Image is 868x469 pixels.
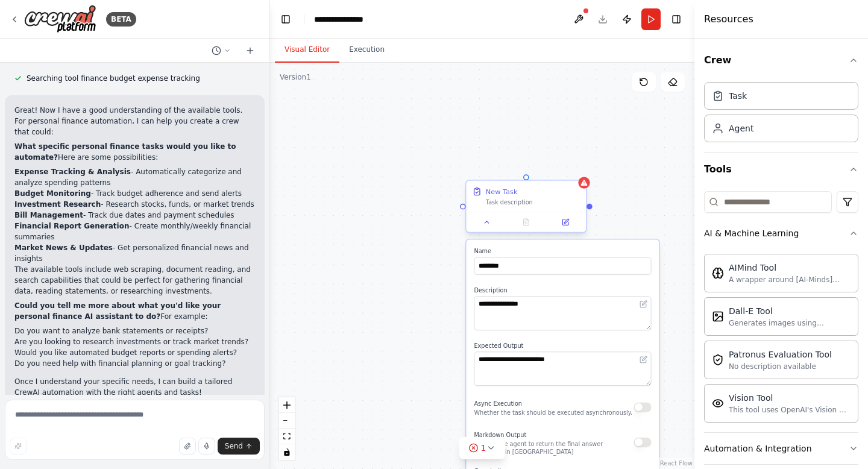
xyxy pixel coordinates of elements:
[14,221,255,242] li: - Create monthly/weekly financial summaries
[729,262,851,274] div: AIMind Tool
[729,362,832,371] div: No description available
[474,432,526,438] span: Markdown Output
[14,222,129,230] strong: Financial Report Generation
[279,397,295,460] div: React Flow controls
[660,460,693,467] a: React Flow attribution
[474,409,632,417] p: Whether the task should be executed asynchronously.
[14,142,236,162] strong: What specific personal finance tasks would you like to automate?
[14,326,255,336] li: Do you want to analyze bank statements or receipts?
[14,141,255,163] p: Here are some possibilities:
[729,90,747,102] div: Task
[277,11,294,28] button: Hide left sidebar
[14,105,255,137] p: Great! Now I have a good understanding of the available tools. For personal finance automation, I...
[704,227,799,239] div: AI & Machine Learning
[704,77,858,152] div: Crew
[729,122,753,134] div: Agent
[481,442,486,454] span: 1
[14,200,101,209] strong: Investment Research
[14,264,255,297] p: The available tools include web scraping, document reading, and search capabilities that could be...
[704,43,858,77] button: Crew
[106,12,136,27] div: BETA
[459,437,506,459] button: 1
[27,74,200,83] span: Searching tool finance budget expense tracking
[14,300,255,322] p: For example:
[14,188,255,199] li: - Track budget adherence and send alerts
[638,298,649,310] button: Open in editor
[638,354,649,365] button: Open in editor
[704,12,753,27] h4: Resources
[704,153,858,186] button: Tools
[14,336,255,347] li: Are you looking to research investments or track market trends?
[275,37,339,63] button: Visual Editor
[712,354,724,366] img: PatronusEvalTool
[704,442,812,455] div: Automation & Integration
[14,211,83,219] strong: Bill Management
[241,43,260,58] button: Start a new chat
[704,249,858,432] div: AI & Machine Learning
[14,347,255,358] li: Would you like automated budget reports or spending alerts?
[712,397,724,409] img: VisionTool
[14,244,113,252] strong: Market News & Updates
[712,267,724,279] img: AIMindTool
[729,348,832,360] div: Patronus Evaluation Tool
[486,187,518,197] div: New Task
[14,242,255,264] li: - Get personalized financial news and insights
[729,275,851,285] div: A wrapper around [AI-Minds]([URL][DOMAIN_NAME]). Useful for when you need answers to questions fr...
[24,5,96,33] img: Logo
[14,210,255,221] li: - Track due dates and payment schedules
[474,342,651,350] label: Expected Output
[279,397,295,413] button: zoom in
[729,392,851,404] div: Vision Tool
[279,429,295,444] button: fit view
[225,441,243,451] span: Send
[207,43,236,58] button: Switch to previous chat
[474,286,651,294] label: Description
[280,72,311,82] div: Version 1
[279,413,295,429] button: zoom out
[339,37,394,63] button: Execution
[474,440,634,456] p: Instruct the agent to return the final answer formatted in [GEOGRAPHIC_DATA]
[474,248,651,256] label: Name
[704,433,858,464] button: Automation & Integration
[14,199,255,210] li: - Research stocks, funds, or market trends
[729,405,851,415] div: This tool uses OpenAI's Vision API to describe the contents of an image.
[10,438,27,455] button: Improve this prompt
[279,444,295,460] button: toggle interactivity
[14,376,255,398] p: Once I understand your specific needs, I can build a tailored CrewAI automation with the right ag...
[314,13,376,25] nav: breadcrumb
[668,11,685,28] button: Hide right sidebar
[198,438,215,455] button: Click to speak your automation idea
[14,301,221,321] strong: Could you tell me more about what you'd like your personal finance AI assistant to do?
[14,189,91,198] strong: Budget Monitoring
[712,310,724,323] img: DallETool
[474,400,522,407] span: Async Execution
[14,166,255,188] li: - Automatically categorize and analyze spending patterns
[729,318,851,328] div: Generates images using OpenAI's Dall-E model.
[179,438,196,455] button: Upload files
[704,218,858,249] button: AI & Machine Learning
[729,305,851,317] div: Dall-E Tool
[486,198,580,206] div: Task description
[506,216,547,228] button: No output available
[218,438,260,455] button: Send
[549,216,582,228] button: Open in side panel
[14,168,131,176] strong: Expense Tracking & Analysis
[14,358,255,369] li: Do you need help with financial planning or goal tracking?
